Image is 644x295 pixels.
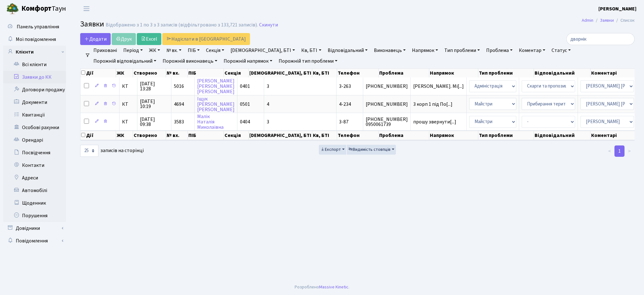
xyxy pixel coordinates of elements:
[197,95,235,113] a: Іщук[PERSON_NAME][PERSON_NAME]
[339,118,348,125] span: 3-87
[3,222,66,235] a: Довідники
[259,22,278,28] a: Скинути
[366,84,408,89] span: [PHONE_NUMBER]
[197,77,235,95] a: [PERSON_NAME][PERSON_NAME][PERSON_NAME]
[185,45,202,56] a: ПІБ
[337,131,379,140] th: Телефон
[3,33,66,46] a: Мої повідомлення
[3,184,66,197] a: Автомобілі
[203,45,227,56] a: Секція
[339,83,351,90] span: 3-263
[3,109,66,121] a: Квитанції
[224,131,249,140] th: Секція
[339,101,351,108] span: 4-234
[122,119,135,124] span: КТ
[409,45,441,56] a: Напрямок
[379,69,429,77] th: Проблема
[366,102,408,107] span: [PHONE_NUMBER]
[80,145,98,157] select: записів на сторінці
[166,131,188,140] th: № вх.
[174,118,184,125] span: 3583
[188,131,224,140] th: ПІБ
[240,83,250,90] span: 0401
[347,145,396,155] button: Видимість стовпців
[3,20,66,33] a: Панель управління
[249,69,312,77] th: [DEMOGRAPHIC_DATA], БТІ
[122,102,135,107] span: КТ
[3,235,66,247] a: Повідомлення
[3,134,66,146] a: Орендарі
[140,99,169,109] span: [DATE] 10:19
[80,33,111,45] a: Додати
[80,19,104,30] span: Заявки
[319,284,348,290] a: Massive Kinetic
[164,45,184,56] a: № вх.
[16,36,56,43] span: Мої повідомлення
[3,159,66,172] a: Контакти
[366,117,408,127] span: [PHONE_NUMBER] 0950061739
[591,69,642,77] th: Коментарі
[312,131,337,140] th: Кв, БТІ
[3,58,66,71] a: Всі клієнти
[413,101,452,108] span: 3 корп 1 під По[...]
[121,45,145,56] a: Період
[6,3,19,15] img: logo.png
[3,146,66,159] a: Посвідчення
[84,36,107,43] span: Додати
[174,101,184,108] span: 4694
[598,5,636,13] a: [PERSON_NAME]
[429,69,478,77] th: Напрямок
[122,84,135,89] span: КТ
[147,45,163,56] a: ЖК
[312,69,337,77] th: Кв, БТІ
[91,56,159,66] a: Порожній відповідальний
[137,33,161,45] a: Excel
[224,69,249,77] th: Секція
[591,131,642,140] th: Коментарі
[413,83,464,90] span: [PERSON_NAME]. Мі[...]
[325,45,370,56] a: Відповідальний
[267,118,269,125] span: 3
[240,101,250,108] span: 0501
[133,69,166,77] th: Створено
[79,3,94,14] button: Переключити навігацію
[3,121,66,134] a: Особові рахунки
[116,131,133,140] th: ЖК
[442,45,482,56] a: Тип проблеми
[240,118,250,125] span: 0404
[516,45,548,56] a: Коментар
[3,46,66,58] a: Клієнти
[3,96,66,109] a: Документи
[320,146,341,153] span: Експорт
[478,69,534,77] th: Тип проблеми
[549,45,573,56] a: Статус
[267,101,269,108] span: 4
[600,17,614,24] a: Заявки
[598,5,636,12] b: [PERSON_NAME]
[566,33,635,45] input: Пошук...
[534,69,591,77] th: Відповідальний
[299,45,324,56] a: Кв, БТІ
[337,69,379,77] th: Телефон
[221,56,275,66] a: Порожній напрямок
[379,131,429,140] th: Проблема
[614,17,635,24] li: Список
[133,131,166,140] th: Створено
[348,146,391,153] span: Видимість стовпців
[21,3,66,14] span: Таун
[228,45,297,56] a: [DEMOGRAPHIC_DATA], БТІ
[80,69,116,77] th: Дії
[484,45,515,56] a: Проблема
[276,56,340,66] a: Порожній тип проблеми
[140,81,169,91] span: [DATE] 13:28
[197,113,224,131] a: МалікНаталіяМиколаївна
[174,83,184,90] span: 5016
[3,83,66,96] a: Договори продажу
[80,145,144,157] label: записів на сторінці
[140,117,169,127] span: [DATE] 09:38
[614,145,625,157] a: 1
[249,131,312,140] th: [DEMOGRAPHIC_DATA], БТІ
[3,71,66,83] a: Заявки до КК
[413,118,456,125] span: прошу звернути[...]
[188,69,224,77] th: ПІБ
